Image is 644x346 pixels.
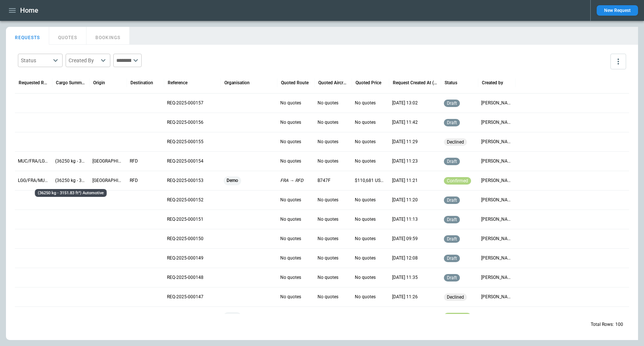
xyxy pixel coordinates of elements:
div: Status [445,80,457,85]
span: confirmed [445,178,470,183]
p: Myles Cummins [481,197,512,203]
p: No quotes [355,119,386,126]
p: (36250 kg - 3151.83 ft³) Automotive [55,177,86,184]
p: No quotes [318,274,349,281]
div: (36250 kg - 3151.83 ft³) Automotive [35,189,107,197]
p: No quotes [355,158,386,164]
div: Organisation [224,80,250,85]
p: 01/10/2025 11:42 [392,119,438,126]
p: No quotes [280,255,312,261]
p: Myles Cummins [481,100,512,106]
p: FRA → RFD [280,177,312,184]
p: No quotes [355,255,386,261]
span: draft [445,120,458,125]
p: 01/10/2025 09:59 [392,236,438,242]
p: REQ-2025-000151 [167,216,218,223]
span: declined [445,139,465,145]
p: 01/10/2025 11:29 [392,139,438,145]
button: more [610,54,626,69]
p: No quotes [318,158,349,164]
p: No quotes [355,274,386,281]
p: REQ-2025-000154 [167,158,218,164]
span: draft [445,256,458,261]
p: RFD [130,158,161,164]
span: draft [445,275,458,280]
div: Created by [482,80,503,85]
p: Myles Cummins [481,216,512,223]
p: 24/09/2025 11:26 [392,294,438,300]
p: No quotes [280,100,312,106]
p: Myles Cummins [481,139,512,145]
div: Request Created At (UTC) [393,80,437,85]
p: MUC → MCO [280,313,312,320]
p: 01/10/2025 11:23 [392,158,438,164]
p: Myles Cummins [481,274,512,281]
p: No quotes [318,216,349,223]
p: No quotes [280,197,312,203]
span: draft [445,101,458,106]
p: REQ-2025-000157 [167,100,218,106]
p: No quotes [355,139,386,145]
p: $110,681 USD - $211,086 USD [355,177,386,184]
p: REQ-2025-000150 [167,236,218,242]
button: QUOTES [49,27,86,45]
p: REQ-2025-000148 [167,274,218,281]
div: Not able to perform requested routing [444,138,467,146]
p: No quotes [280,119,312,126]
p: No quotes [318,139,349,145]
button: New Request [597,5,638,16]
div: Quoted Route [281,80,309,85]
div: Quoted Price [356,80,381,85]
p: Myles Cummins [481,236,512,242]
span: draft [445,159,458,164]
p: No quotes [355,294,386,300]
div: Status [21,57,51,64]
span: draft [445,236,458,242]
p: No quotes [355,197,386,203]
p: No quotes [280,216,312,223]
p: Myles Cummins [481,255,512,261]
p: No quotes [318,294,349,300]
p: LGG/FRA/MUC → RFD [18,177,49,184]
p: No quotes [280,294,312,300]
div: Destination [130,80,153,85]
p: B747F [318,313,349,320]
p: REQ-2025-000156 [167,119,218,126]
span: draft [445,217,458,222]
p: Myles Cummins [481,119,512,126]
p: No quotes [355,236,386,242]
p: 24/09/2025 11:17 [392,313,438,320]
div: Reference [168,80,187,85]
p: Myles Cummins [481,177,512,184]
p: 100 [615,321,623,328]
p: No quotes [355,100,386,106]
div: No a/c availability [444,293,467,301]
p: MUC/FRA/LGG → RFD [18,158,49,164]
p: No quotes [280,158,312,164]
p: FRA/MUC → MIA/MCO [18,313,49,320]
div: Created By [69,57,98,64]
p: No quotes [280,236,312,242]
p: Munich airport [92,177,124,184]
p: No quotes [318,197,349,203]
p: Myles Cummins [481,158,512,164]
h1: Home [20,6,38,15]
p: No quotes [280,274,312,281]
p: 24/09/2025 11:35 [392,274,438,281]
button: REQUESTS [6,27,49,45]
p: Myles Cummins [481,313,512,320]
p: REQ-2025-000149 [167,255,218,261]
p: REQ-2025-000147 [167,294,218,300]
p: No quotes [355,216,386,223]
p: REQ-2025-000146 [167,313,218,320]
p: No quotes [318,236,349,242]
p: 01/10/2025 11:20 [392,197,438,203]
div: Requested Route [19,80,48,85]
p: 24/09/2025 12:08 [392,255,438,261]
span: Demo [224,171,241,190]
p: B747F [318,177,349,184]
div: Origin [93,80,105,85]
p: (60000 kg - 271216.64 ft³) Other [55,313,86,320]
p: REQ-2025-000155 [167,139,218,145]
p: Evert van de Beekstraat 202, 1118 CP Schiphol, Netherlands [92,313,124,320]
